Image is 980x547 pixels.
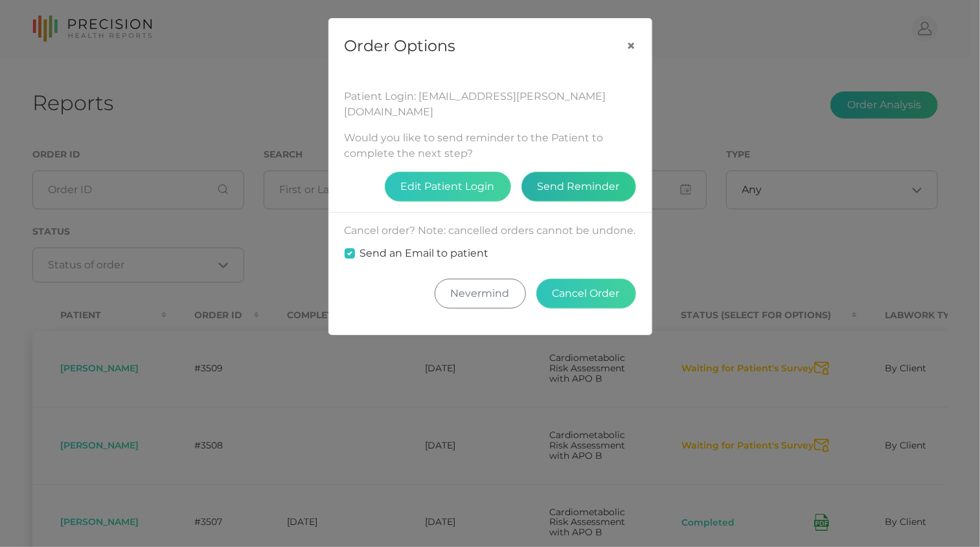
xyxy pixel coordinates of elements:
[385,172,511,202] button: Edit Patient Login
[329,73,652,334] div: Would you like to send reminder to the Patient to complete the next step? Cancel order? Note: can...
[345,34,456,58] h5: Order Options
[435,279,526,308] button: Nevermind
[611,19,652,73] button: Close
[521,172,636,202] button: Send Reminder
[536,279,636,308] button: Cancel Order
[360,246,489,261] label: Send an Email to patient
[345,89,636,120] div: Patient Login: [EMAIL_ADDRESS][PERSON_NAME][DOMAIN_NAME]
